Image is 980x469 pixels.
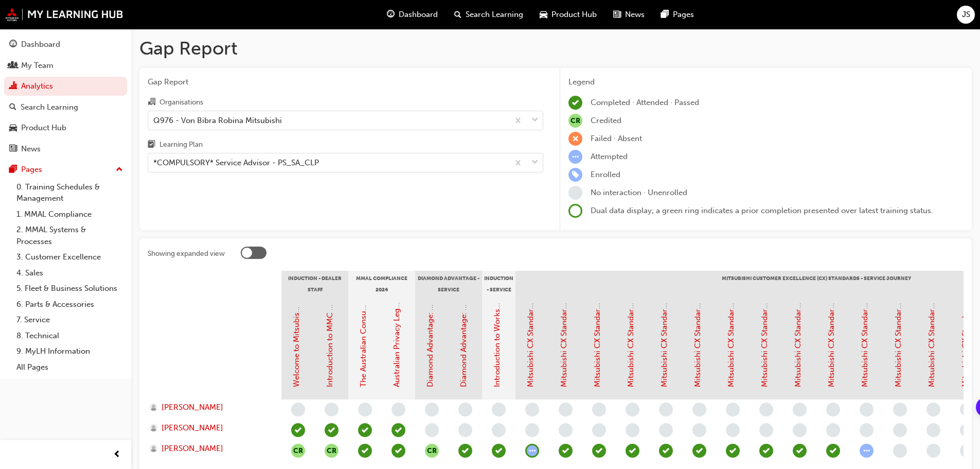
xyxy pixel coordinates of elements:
span: learningRecordVerb_NONE-icon [659,423,673,437]
span: learningRecordVerb_NONE-icon [860,403,874,416]
span: prev-icon [113,448,121,461]
div: *COMPULSORY* Service Advisor - PS_SA_CLP [153,157,319,169]
div: Showing expanded view [148,249,225,259]
a: 1. MMAL Compliance [12,206,127,222]
a: [PERSON_NAME] [150,402,272,413]
span: learningplan-icon [148,141,155,150]
h1: Gap Report [139,37,972,60]
div: Search Learning [21,101,78,113]
a: 7. Service [12,312,127,328]
div: Induction - Service Advisor [482,271,515,297]
span: learningRecordVerb_ATTEMPT-icon [568,150,582,164]
span: learningRecordVerb_NONE-icon [626,403,639,416]
span: learningRecordVerb_NONE-icon [592,403,606,416]
span: [PERSON_NAME] [162,443,223,455]
span: learningRecordVerb_NONE-icon [458,423,472,437]
button: Pages [4,160,127,179]
a: My Team [4,56,127,75]
span: learningRecordVerb_PASS-icon [659,444,673,458]
span: News [625,9,645,21]
span: learningRecordVerb_NONE-icon [492,423,506,437]
span: learningRecordVerb_NONE-icon [726,423,740,437]
a: 8. Technical [12,328,127,344]
a: 3. Customer Excellence [12,249,127,265]
span: learningRecordVerb_FAIL-icon [568,132,582,146]
span: learningRecordVerb_NONE-icon [726,403,740,416]
span: learningRecordVerb_NONE-icon [568,186,582,200]
span: up-icon [116,163,123,177]
a: Search Learning [4,98,127,117]
span: learningRecordVerb_NONE-icon [793,423,807,437]
span: learningRecordVerb_PASS-icon [592,444,606,458]
span: learningRecordVerb_NONE-icon [525,403,539,416]
a: Product Hub [4,118,127,137]
a: 9. MyLH Information [12,343,127,359]
a: [PERSON_NAME] [150,443,272,455]
button: null-icon [291,444,305,458]
div: Induction - Dealer Staff [281,271,348,297]
span: car-icon [9,124,17,133]
span: learningRecordVerb_NONE-icon [391,403,405,416]
span: organisation-icon [148,98,155,107]
div: Pages [21,164,42,176]
span: learningRecordVerb_COMPLETE-icon [291,423,305,437]
span: search-icon [454,8,461,21]
div: MMAL Compliance 2024 [348,271,415,297]
a: 6. Parts & Accessories [12,297,127,312]
span: news-icon [9,145,17,154]
span: learningRecordVerb_NONE-icon [759,423,773,437]
span: learningRecordVerb_NONE-icon [425,423,439,437]
a: search-iconSearch Learning [446,4,531,25]
span: Dual data display; a green ring indicates a prior completion presented over latest training status. [591,206,933,215]
span: learningRecordVerb_NONE-icon [692,423,706,437]
span: [PERSON_NAME] [162,422,223,434]
span: pages-icon [661,8,669,21]
span: learningRecordVerb_NONE-icon [893,403,907,416]
span: guage-icon [387,8,395,21]
span: learningRecordVerb_NONE-icon [960,423,974,437]
span: Search Learning [466,9,523,21]
button: JS [957,6,975,24]
span: null-icon [568,114,582,128]
a: 4. Sales [12,265,127,281]
span: Product Hub [551,9,597,21]
a: pages-iconPages [653,4,702,25]
span: learningRecordVerb_PASS-icon [391,423,405,437]
span: learningRecordVerb_NONE-icon [893,423,907,437]
span: search-icon [9,103,16,112]
a: car-iconProduct Hub [531,4,605,25]
a: Diamond Advantage: Fundamentals [425,260,435,387]
a: News [4,140,127,159]
span: learningRecordVerb_PASS-icon [458,444,472,458]
span: learningRecordVerb_NONE-icon [325,403,338,416]
span: car-icon [540,8,547,21]
img: mmal [5,8,123,21]
a: [PERSON_NAME] [150,422,272,434]
span: down-icon [531,114,539,127]
span: learningRecordVerb_PASS-icon [358,444,372,458]
span: guage-icon [9,40,17,49]
div: News [21,143,41,155]
span: learningRecordVerb_PASS-icon [559,444,573,458]
span: learningRecordVerb_PASS-icon [726,444,740,458]
span: learningRecordVerb_NONE-icon [692,403,706,416]
a: Mitsubishi CX Standards - Introduction [526,249,535,387]
div: Organisations [159,97,203,108]
a: Dashboard [4,35,127,54]
span: Enrolled [591,170,620,179]
button: null-icon [325,444,338,458]
span: learningRecordVerb_NONE-icon [893,444,907,458]
span: learningRecordVerb_NONE-icon [960,444,974,458]
span: learningRecordVerb_COMPLETE-icon [568,96,582,110]
span: learningRecordVerb_PASS-icon [358,423,372,437]
div: Q976 - Von Bibra Robina Mitsubishi [153,114,282,126]
span: learningRecordVerb_NONE-icon [659,403,673,416]
span: Pages [673,9,694,21]
a: Analytics [4,77,127,96]
div: Diamond Advantage - Service [415,271,482,297]
a: 5. Fleet & Business Solutions [12,281,127,297]
span: No interaction · Unenrolled [591,188,687,197]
